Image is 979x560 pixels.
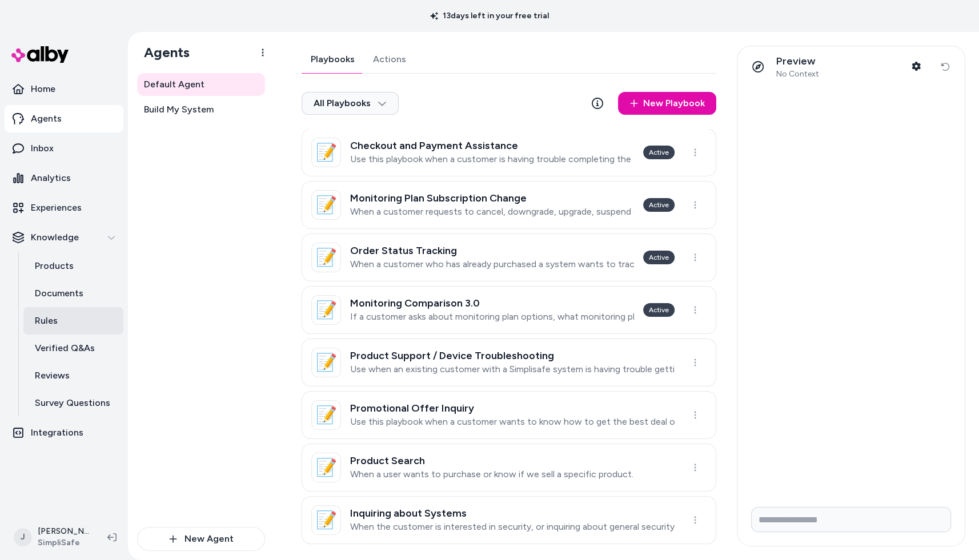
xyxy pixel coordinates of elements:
p: When a user wants to purchase or know if we sell a specific product. [350,469,633,480]
span: All Playbooks [314,98,387,109]
a: 📝Order Status TrackingWhen a customer who has already purchased a system wants to track or change... [302,233,716,281]
h3: Product Support / Device Troubleshooting [350,350,675,361]
div: 📝 [311,505,341,535]
a: Integrations [5,419,123,446]
a: Rules [23,307,123,335]
p: Documents [35,287,83,300]
button: Knowledge [5,224,123,251]
a: Analytics [5,164,123,192]
p: When the customer is interested in security, or inquiring about general security system topics. [350,521,675,533]
p: Inbox [31,142,54,155]
p: Use this playbook when a customer is having trouble completing the checkout process to purchase t... [350,154,634,165]
h3: Order Status Tracking [350,245,634,256]
a: New Playbook [618,92,716,115]
div: Active [643,198,675,212]
p: Verified Q&As [35,341,95,355]
div: 📝 [311,348,341,377]
h3: Checkout and Payment Assistance [350,140,634,151]
a: 📝Monitoring Plan Subscription ChangeWhen a customer requests to cancel, downgrade, upgrade, suspe... [302,181,716,229]
span: SimpliSafe [38,537,89,549]
p: Preview [776,55,819,68]
span: J [14,528,32,546]
p: Integrations [31,426,83,440]
h3: Product Search [350,455,633,466]
div: 📝 [311,400,341,430]
p: Use when an existing customer with a Simplisafe system is having trouble getting a specific devic... [350,364,675,375]
h1: Agents [135,44,190,61]
a: 📝Product SearchWhen a user wants to purchase or know if we sell a specific product. [302,444,716,491]
p: Home [31,82,55,96]
div: 📝 [311,295,341,325]
p: Use this playbook when a customer wants to know how to get the best deal or promo available. [350,416,675,428]
p: Products [35,259,74,273]
a: Experiences [5,194,123,221]
input: Write your prompt here [751,507,951,532]
div: Active [643,146,675,159]
a: Agents [5,105,123,132]
a: 📝Promotional Offer InquiryUse this playbook when a customer wants to know how to get the best dea... [302,391,716,439]
p: [PERSON_NAME] [38,526,89,537]
p: Knowledge [31,231,79,244]
a: Default Agent [137,73,265,96]
button: All Playbooks [302,92,399,115]
p: When a customer who has already purchased a system wants to track or change the status of their e... [350,259,634,270]
div: 📝 [311,190,341,220]
h3: Inquiring about Systems [350,507,675,519]
div: Active [643,303,675,317]
a: Products [23,252,123,280]
div: 📝 [311,243,341,272]
a: 📝Monitoring Comparison 3.0If a customer asks about monitoring plan options, what monitoring plans... [302,286,716,334]
img: alby Logo [11,46,69,63]
span: No Context [776,69,819,79]
a: Documents [23,280,123,307]
a: Reviews [23,362,123,389]
p: Experiences [31,201,82,215]
a: 📝Product Support / Device TroubleshootingUse when an existing customer with a Simplisafe system i... [302,339,716,386]
button: Actions [364,46,415,73]
button: New Agent [137,527,265,551]
a: Inbox [5,135,123,162]
a: Build My System [137,98,265,121]
a: 📝Inquiring about SystemsWhen the customer is interested in security, or inquiring about general s... [302,496,716,544]
span: Build My System [144,103,214,116]
p: When a customer requests to cancel, downgrade, upgrade, suspend or change their monitoring plan s... [350,206,634,217]
h3: Monitoring Plan Subscription Change [350,192,634,204]
p: 13 days left in your free trial [423,10,556,22]
p: Agents [31,112,62,126]
p: If a customer asks about monitoring plan options, what monitoring plans are available, or monitor... [350,311,634,323]
a: Survey Questions [23,389,123,417]
button: Playbooks [302,46,364,73]
a: Verified Q&As [23,335,123,362]
p: Survey Questions [35,396,110,410]
h3: Promotional Offer Inquiry [350,402,675,414]
div: 📝 [311,453,341,482]
div: Active [643,251,675,264]
p: Rules [35,314,58,328]
a: 📝Checkout and Payment AssistanceUse this playbook when a customer is having trouble completing th... [302,128,716,176]
span: Default Agent [144,78,204,91]
p: Analytics [31,171,71,185]
h3: Monitoring Comparison 3.0 [350,297,634,309]
div: 📝 [311,138,341,167]
button: J[PERSON_NAME]SimpliSafe [7,519,98,555]
a: Home [5,75,123,103]
p: Reviews [35,369,70,382]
